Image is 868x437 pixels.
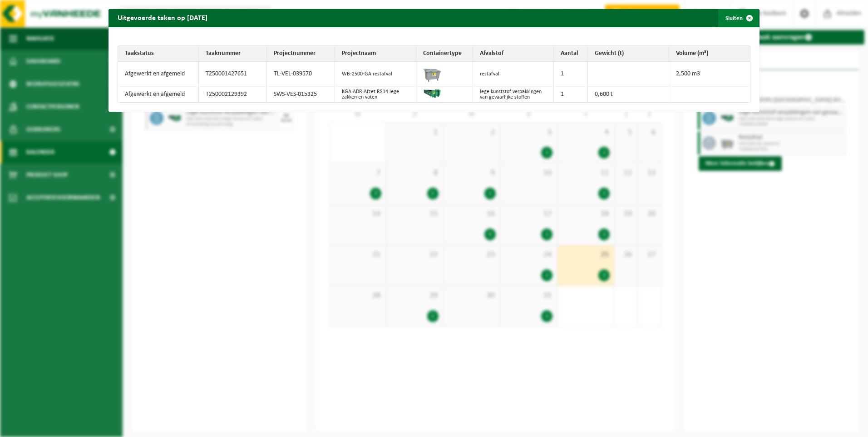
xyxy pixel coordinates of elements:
[199,62,267,87] td: T250001427651
[416,46,473,62] th: Containertype
[335,46,416,62] th: Projectnaam
[118,87,199,102] td: Afgewerkt en afgemeld
[588,46,669,62] th: Gewicht (t)
[473,87,554,102] td: lege kunststof verpakkingen van gevaarlijke stoffen
[423,89,441,98] img: HK-RS-14-GN-00
[335,87,416,102] td: KGA ADR Afzet RS14 lege zakken en vaten
[108,9,217,26] h2: Uitgevoerde taken op [DATE]
[267,87,335,102] td: SWS-VES-015325
[669,46,750,62] th: Volume (m³)
[554,87,588,102] td: 1
[267,46,335,62] th: Projectnummer
[199,46,267,62] th: Taaknummer
[118,62,199,87] td: Afgewerkt en afgemeld
[335,62,416,87] td: WB-2500-GA restafval
[118,46,199,62] th: Taakstatus
[473,46,554,62] th: Afvalstof
[554,62,588,87] td: 1
[473,62,554,87] td: restafval
[423,64,441,82] img: WB-2500-GAL-GY-01
[267,62,335,87] td: TL-VEL-039570
[199,87,267,102] td: T250002129392
[588,87,669,102] td: 0,600 t
[554,46,588,62] th: Aantal
[718,9,759,27] button: Sluiten
[669,62,750,87] td: 2,500 m3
